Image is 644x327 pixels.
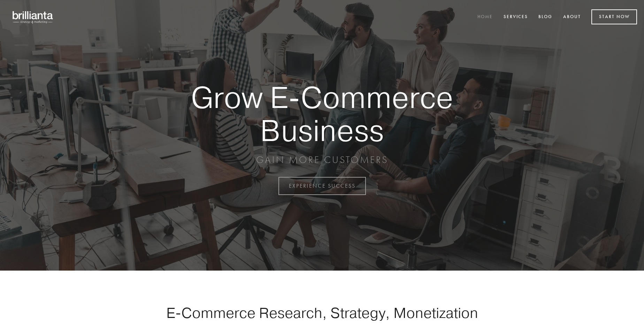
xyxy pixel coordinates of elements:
p: GAIN MORE CUSTOMERS [167,154,477,166]
strong: Grow E-Commerce Business [167,81,477,147]
img: brillianta - research, strategy, marketing [7,7,59,27]
a: Blog [534,11,557,23]
a: EXPERIENCE SUCCESS [278,177,366,195]
a: Start Now [591,9,637,24]
h1: E-Commerce Research, Strategy, Monetization [144,304,500,321]
a: Home [473,11,497,23]
a: Services [499,11,532,23]
a: About [559,11,585,23]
